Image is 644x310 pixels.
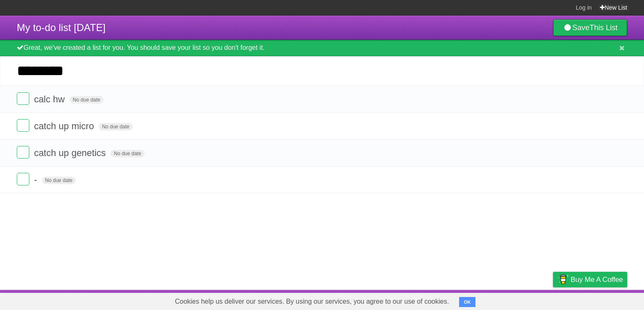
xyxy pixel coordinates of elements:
[514,292,532,308] a: Terms
[553,272,627,287] a: Buy me a coffee
[459,297,475,307] button: OK
[70,96,104,104] span: No due date
[553,19,627,36] a: SaveThis List
[17,22,106,33] span: My to-do list [DATE]
[542,292,564,308] a: Privacy
[17,146,29,159] label: Done
[17,173,29,185] label: Done
[166,293,457,310] span: Cookies help us deliver our services. By using our services, you agree to our use of cookies.
[17,119,29,132] label: Done
[34,148,108,158] span: catch up genetics
[589,23,618,32] b: This List
[571,272,623,287] span: Buy me a coffee
[17,92,29,105] label: Done
[34,121,96,131] span: catch up micro
[441,292,459,308] a: About
[34,94,67,104] span: calc hw
[110,150,144,157] span: No due date
[469,292,503,308] a: Developers
[99,123,132,130] span: No due date
[34,175,39,185] span: -
[574,292,627,308] a: Suggest a feature
[42,177,76,184] span: No due date
[557,272,569,287] img: Buy me a coffee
